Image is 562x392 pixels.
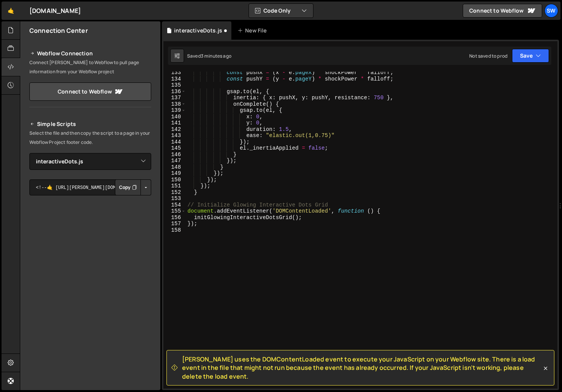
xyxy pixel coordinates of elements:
div: 134 [163,76,186,82]
div: Not saved to prod [469,53,507,59]
div: 152 [163,189,186,196]
textarea: <!--🤙 [URL][PERSON_NAME][DOMAIN_NAME]> <script>document.addEventListener("DOMContentLoaded", func... [29,179,151,195]
button: Save [512,49,549,63]
div: 144 [163,139,186,145]
h2: Simple Scripts [29,119,151,129]
a: 🤙 [2,2,20,20]
div: 143 [163,132,186,139]
div: 139 [163,107,186,114]
div: 133 [163,69,186,76]
a: Sw [544,4,558,18]
button: Code Only [249,4,313,18]
div: 142 [163,126,186,133]
span: [PERSON_NAME] uses the DOMContentLoaded event to execute your JavaScript on your Webflow site. Th... [182,355,542,381]
div: 156 [163,215,186,221]
div: 149 [163,170,186,177]
div: 153 [163,195,186,202]
div: 158 [163,227,186,234]
iframe: YouTube video player [29,282,152,350]
h2: Connection Center [29,26,88,35]
div: 148 [163,164,186,171]
a: Connect to Webflow [463,4,542,18]
button: Copy [115,179,141,195]
div: Button group with nested dropdown [115,179,151,195]
div: 137 [163,95,186,101]
div: [DOMAIN_NAME] [29,6,81,15]
h2: Webflow Connection [29,49,151,58]
div: interactiveDots.js [174,27,222,34]
div: 154 [163,202,186,208]
a: Connect to Webflow [29,82,151,101]
div: Saved [187,53,231,59]
div: 155 [163,208,186,215]
div: 136 [163,89,186,95]
div: 135 [163,82,186,89]
div: 145 [163,145,186,152]
div: 138 [163,101,186,108]
div: 3 minutes ago [201,53,231,59]
div: 141 [163,120,186,126]
div: 146 [163,152,186,158]
div: 147 [163,158,186,164]
div: 150 [163,177,186,183]
div: 140 [163,114,186,120]
iframe: YouTube video player [29,208,152,277]
div: 151 [163,183,186,189]
p: Select the file and then copy the script to a page in your Webflow Project footer code. [29,129,151,147]
div: 157 [163,221,186,227]
div: New File [237,27,270,34]
p: Connect [PERSON_NAME] to Webflow to pull page information from your Webflow project [29,58,151,76]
